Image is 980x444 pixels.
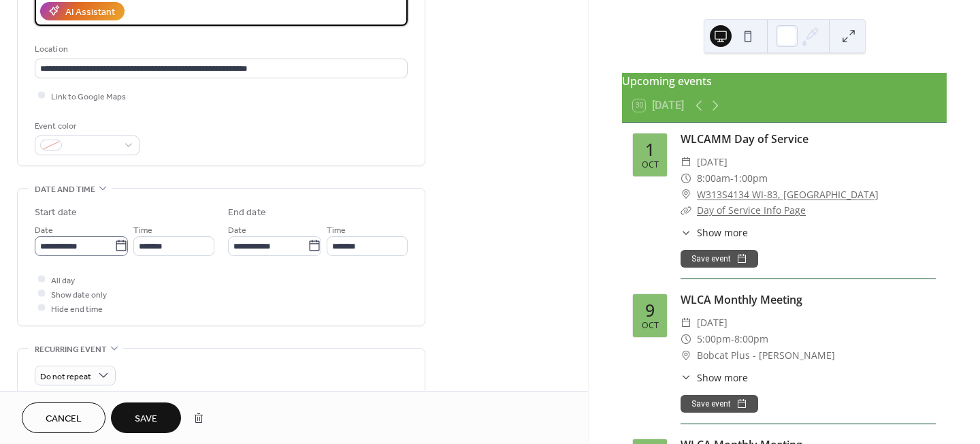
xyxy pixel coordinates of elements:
[681,170,691,187] div: ​
[681,331,691,347] div: ​
[642,161,659,170] div: Oct
[730,170,734,187] span: -
[681,291,936,308] div: WLCA Monthly Meeting
[327,223,346,237] span: Time
[51,89,126,104] span: Link to Google Maps
[228,206,266,220] div: End date
[642,321,659,330] div: Oct
[645,141,655,158] div: 1
[681,370,691,385] div: ​
[645,302,655,319] div: 9
[731,331,734,347] span: -
[35,223,53,237] span: Date
[35,183,95,197] span: Date and time
[46,412,82,426] span: Cancel
[681,370,748,385] button: ​Show more
[681,154,691,170] div: ​
[228,223,246,237] span: Date
[35,206,77,220] div: Start date
[681,250,758,268] button: Save event
[697,154,728,170] span: [DATE]
[697,225,748,240] span: Show more
[111,402,181,433] button: Save
[681,315,691,331] div: ​
[135,412,157,426] span: Save
[51,302,103,316] span: Hide end time
[681,187,691,203] div: ​
[734,331,768,347] span: 8:00pm
[697,315,728,331] span: [DATE]
[35,343,107,357] span: Recurring event
[681,202,691,219] div: ​
[622,73,947,89] div: Upcoming events
[681,225,748,240] button: ​Show more
[697,331,731,347] span: 5:00pm
[697,370,748,385] span: Show more
[35,42,405,57] div: Location
[51,273,75,287] span: All day
[51,287,107,302] span: Show date only
[697,170,730,187] span: 8:00am
[697,347,835,364] span: Bobcat Plus - [PERSON_NAME]
[681,347,691,364] div: ​
[681,395,758,413] button: Save event
[681,131,808,146] a: WLCAMM Day of Service
[65,5,115,19] div: AI Assistant
[697,204,806,217] a: Day of Service Info Page
[697,187,879,203] a: W313S4134 WI-83, [GEOGRAPHIC_DATA]
[40,368,91,384] span: Do not repeat
[734,170,768,187] span: 1:00pm
[40,2,125,20] button: AI Assistant
[133,223,152,237] span: Time
[35,119,137,133] div: Event color
[681,225,691,240] div: ​
[22,402,105,433] button: Cancel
